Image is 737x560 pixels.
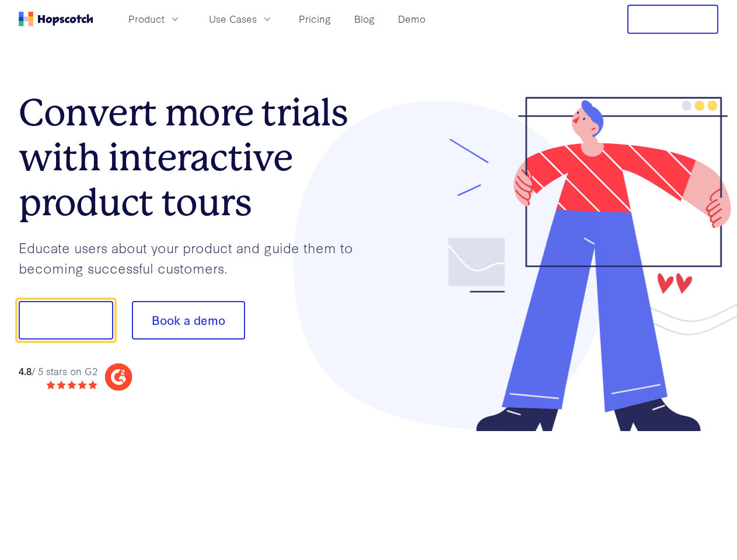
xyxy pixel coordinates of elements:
h1: Convert more trials with interactive product tours [19,90,369,225]
span: Product [128,12,165,26]
a: Demo [393,9,430,29]
p: Educate users about your product and guide them to becoming successful customers. [19,237,369,278]
span: Use Cases [209,12,257,26]
a: Pricing [294,9,336,29]
div: / 5 stars on G2 [19,364,97,379]
button: Product [121,9,188,29]
button: Book a demo [132,301,245,339]
button: Use Cases [202,9,280,29]
strong: 4.8 [19,364,32,377]
a: Blog [350,9,379,29]
button: Free Trial [627,5,718,34]
a: Home [19,12,93,26]
button: Show me! [19,301,113,339]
